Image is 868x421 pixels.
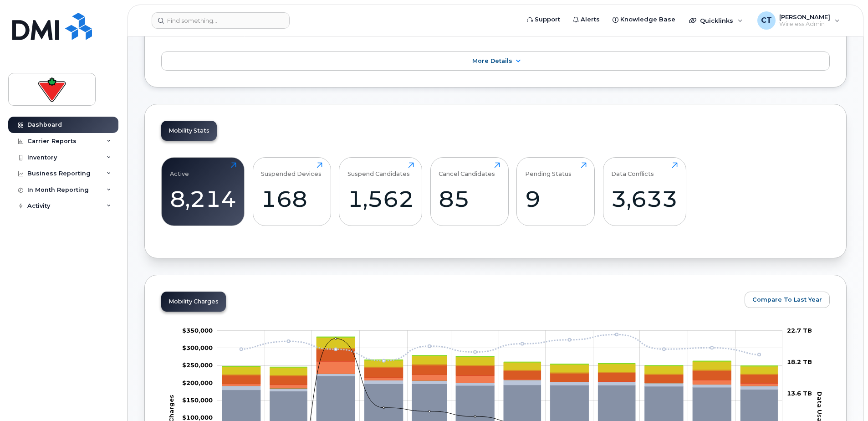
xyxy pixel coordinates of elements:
div: Data Conflicts [611,162,654,177]
span: Alerts [581,15,600,24]
div: 168 [261,185,322,212]
div: Pending Status [525,162,572,177]
div: Quicklinks [683,11,749,30]
tspan: 22.7 TB [787,327,812,334]
a: Active8,214 [170,162,236,221]
g: $0 [182,379,213,386]
a: Alerts [567,10,606,29]
tspan: $250,000 [182,362,213,369]
input: Find something... [152,12,290,29]
a: Cancel Candidates85 [439,162,500,221]
span: More Details [472,57,512,64]
div: Suspend Candidates [347,162,410,177]
span: Support [535,15,560,24]
span: [PERSON_NAME] [779,13,830,21]
span: Knowledge Base [620,15,675,24]
span: CT [761,15,772,26]
span: Compare To Last Year [752,295,822,304]
tspan: $200,000 [182,379,213,386]
a: Suspended Devices168 [261,162,322,221]
a: Support [521,10,567,29]
div: Chad Tardif [751,11,846,30]
g: $0 [182,344,213,351]
g: $0 [182,396,213,404]
g: $0 [182,327,213,334]
div: Active [170,162,189,177]
span: Quicklinks [700,17,733,24]
tspan: $300,000 [182,344,213,351]
div: Suspended Devices [261,162,322,177]
button: Compare To Last Year [745,292,830,308]
a: Knowledge Base [606,10,682,29]
div: Cancel Candidates [439,162,495,177]
div: 1,562 [347,185,414,212]
div: 3,633 [611,185,678,212]
div: 85 [439,185,500,212]
tspan: 18.2 TB [787,358,812,365]
tspan: 13.6 TB [787,390,812,397]
div: 8,214 [170,185,236,212]
g: $0 [182,362,213,369]
div: 9 [525,185,587,212]
span: Wireless Admin [779,21,830,28]
tspan: $350,000 [182,327,213,334]
a: Data Conflicts3,633 [611,162,678,221]
tspan: $150,000 [182,396,213,404]
a: Suspend Candidates1,562 [347,162,414,221]
a: Pending Status9 [525,162,587,221]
